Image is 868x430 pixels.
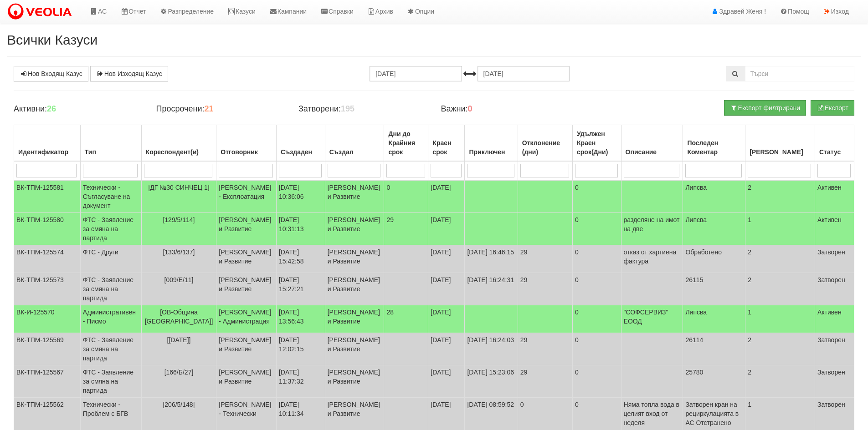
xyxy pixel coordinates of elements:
th: Статус: No sort applied, activate to apply an ascending sort [815,125,854,162]
span: [ОВ-Община [GEOGRAPHIC_DATA]] [145,309,213,325]
b: 0 [468,104,473,113]
td: [DATE] 10:31:13 [276,213,325,245]
td: 29 [518,273,572,305]
td: Административен - Писмо [80,305,141,333]
td: [DATE] [428,305,465,333]
span: [206/5/148] [163,401,195,408]
td: ВК-ТПМ-125574 [14,245,81,273]
td: Затворен [815,245,854,273]
td: [DATE] 11:37:32 [276,365,325,398]
td: [DATE] 13:56:43 [276,305,325,333]
td: 0 [573,180,621,213]
th: Създаден: No sort applied, activate to apply an ascending sort [276,125,325,162]
a: Нов Входящ Казус [14,66,88,81]
span: [133/6/137] [163,248,195,256]
div: Създал [328,146,382,158]
div: Краен срок [431,137,462,158]
td: [DATE] 16:24:31 [465,273,518,305]
span: [[DATE]] [167,336,191,344]
td: [PERSON_NAME] и Развитие [216,245,277,273]
td: [PERSON_NAME] и Развитие [216,273,277,305]
th: Последен Коментар: No sort applied, activate to apply an ascending sort [683,125,745,162]
td: [PERSON_NAME] и Развитие [325,305,384,333]
h2: Всички Казуси [7,32,861,47]
td: 2 [745,180,815,213]
th: Удължен Краен срок(Дни): No sort applied, activate to apply an ascending sort [573,125,621,162]
div: Дни до Крайния срок [386,127,426,158]
th: Отговорник: No sort applied, activate to apply an ascending sort [216,125,277,162]
p: отказ от хартиена фактура [624,248,681,266]
th: Създал: No sort applied, activate to apply an ascending sort [325,125,384,162]
td: 0 [573,365,621,398]
a: Нов Изходящ Казус [90,66,168,81]
td: [DATE] [428,333,465,365]
h4: Важни: [441,105,569,114]
td: [PERSON_NAME] - Експлоатация [216,180,277,213]
td: [PERSON_NAME] и Развитие [325,273,384,305]
span: 29 [386,216,394,223]
td: [DATE] 10:36:06 [276,180,325,213]
td: [DATE] [428,213,465,245]
td: 0 [573,273,621,305]
p: Няма топла вода в целият вход от неделя [624,400,681,427]
td: Затворен [815,273,854,305]
b: 26 [47,104,56,113]
td: 2 [745,365,815,398]
div: Статус [817,146,852,158]
td: [DATE] [428,365,465,398]
span: Липсва [685,184,707,191]
div: Удължен Краен срок(Дни) [575,127,619,158]
th: Краен срок: No sort applied, activate to apply an ascending sort [428,125,465,162]
td: [PERSON_NAME] и Развитие [325,180,384,213]
td: 1 [745,213,815,245]
b: 21 [204,104,213,113]
td: ВК-И-125570 [14,305,81,333]
td: 0 [573,245,621,273]
button: Експорт [811,100,854,116]
td: [DATE] 16:46:15 [465,245,518,273]
span: Липсва [685,216,707,223]
button: Експорт филтрирани [724,100,806,116]
div: Тип [83,146,139,158]
th: Отклонение (дни): No sort applied, activate to apply an ascending sort [518,125,572,162]
td: Активен [815,305,854,333]
span: Обработено [685,248,722,256]
div: Кореспондент(и) [144,146,214,158]
td: [DATE] 12:02:15 [276,333,325,365]
div: Последен Коментар [685,137,743,158]
td: ВК-ТПМ-125569 [14,333,81,365]
span: 28 [386,309,394,316]
div: Идентификатор [16,146,78,158]
span: Затворен кран на рециркулацията в АС Отстранено [685,401,739,426]
th: Брой Файлове: No sort applied, activate to apply an ascending sort [745,125,815,162]
td: [DATE] 15:42:58 [276,245,325,273]
span: [129/5/114] [163,216,195,223]
td: Технически - Съгласуване на документ [80,180,141,213]
td: [PERSON_NAME] - Администрация [216,305,277,333]
td: 2 [745,245,815,273]
td: ВК-ТПМ-125567 [14,365,81,398]
td: [PERSON_NAME] и Развитие [325,245,384,273]
span: [009/Е/11] [164,276,194,283]
span: 26115 [685,276,703,283]
div: Отклонение (дни) [520,137,570,158]
h4: Просрочени: [156,105,284,114]
th: Описание: No sort applied, activate to apply an ascending sort [621,125,683,162]
h4: Затворени: [298,105,427,114]
td: [PERSON_NAME] и Развитие [325,213,384,245]
span: [ДГ №30 СИНЧЕЦ 1] [148,184,209,191]
div: Създаден [279,146,323,158]
span: [166/Б/27] [164,369,194,376]
th: Тип: No sort applied, activate to apply an ascending sort [80,125,141,162]
div: Отговорник [219,146,274,158]
td: ФТС - Заявление за смяна на партида [80,365,141,398]
th: Дни до Крайния срок: No sort applied, activate to apply an ascending sort [384,125,428,162]
td: [DATE] [428,273,465,305]
td: ВК-ТПМ-125573 [14,273,81,305]
td: 2 [745,333,815,365]
td: [DATE] 16:24:03 [465,333,518,365]
td: 2 [745,273,815,305]
td: Затворен [815,365,854,398]
th: Приключен: No sort applied, activate to apply an ascending sort [465,125,518,162]
td: ВК-ТПМ-125580 [14,213,81,245]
